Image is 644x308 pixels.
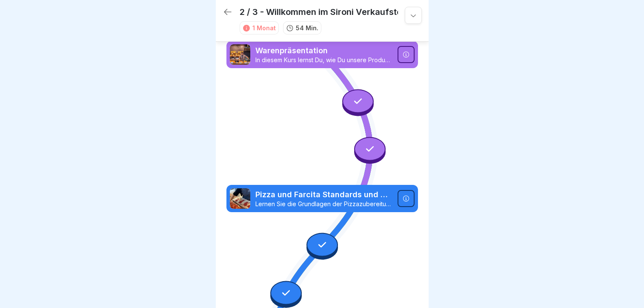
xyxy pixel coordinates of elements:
[255,189,392,200] p: Pizza und Farcita Standards und Zubereitung
[255,200,392,208] p: Lernen Sie die Grundlagen der Pizzazubereitung, von Hygiene-Standards bis zu Rezepten wie Margher...
[252,23,276,32] div: 1 Monat
[240,7,415,17] p: 2 / 3 - Willkommen im Sironi Verkaufsteam
[296,23,318,32] p: 54 Min.
[255,45,392,56] p: Warenpräsentation
[230,44,250,65] img: s9szdvbzmher50hzynduxgud.png
[255,56,392,64] p: In diesem Kurs lernst Du, wie Du unsere Produkte im Schaufenster richtig präsentierst und welche ...
[230,188,250,209] img: zyvhtweyt47y1etu6k7gt48a.png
